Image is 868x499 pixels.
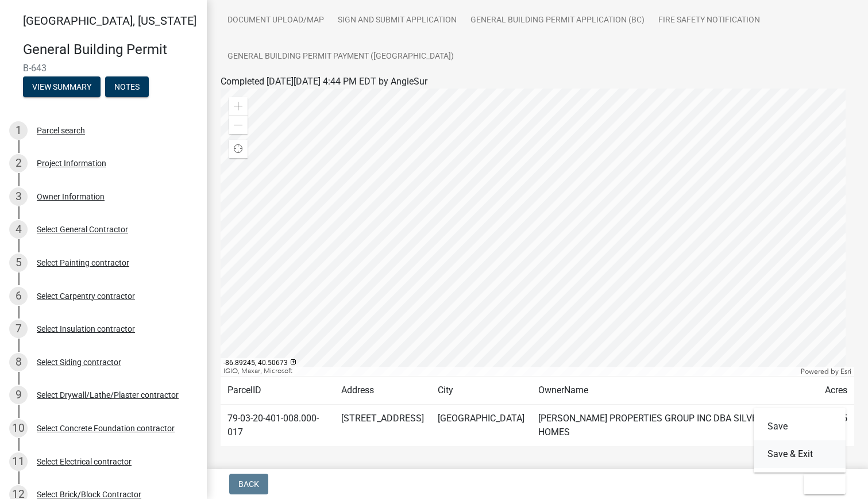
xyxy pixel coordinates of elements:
[9,452,28,471] div: 11
[37,358,121,366] div: Select Siding contractor
[840,367,851,375] a: Esri
[229,140,248,158] div: Find my location
[105,76,149,97] button: Notes
[221,405,334,447] td: 79-03-20-401-008.000-017
[9,154,28,172] div: 2
[23,76,101,97] button: View Summary
[23,14,196,28] span: [GEOGRAPHIC_DATA], [US_STATE]
[754,408,846,473] div: Exit
[331,2,464,39] a: Sign and Submit Application
[651,2,767,39] a: Fire Safety Notification
[37,159,106,167] div: Project Information
[37,490,141,498] div: Select Brick/Block Contractor
[23,63,184,74] span: B-643
[431,405,531,447] td: [GEOGRAPHIC_DATA]
[817,377,854,405] td: Acres
[37,193,105,201] div: Owner Information
[23,41,198,58] h4: General Building Permit
[221,76,427,87] span: Completed [DATE][DATE] 4:44 PM EDT by AngieSur
[37,126,85,135] div: Parcel search
[37,391,179,399] div: Select Drywall/Lathe/Plaster contractor
[531,405,817,447] td: [PERSON_NAME] PROPERTIES GROUP INC DBA SILVERTHORNE HOMES
[798,367,854,376] div: Powered by
[229,116,248,134] div: Zoom out
[9,254,28,272] div: 5
[37,259,129,267] div: Select Painting contractor
[334,405,431,447] td: [STREET_ADDRESS]
[105,83,149,92] wm-modal-confirm: Notes
[9,386,28,404] div: 9
[817,405,854,447] td: 0.235
[9,320,28,338] div: 7
[431,377,531,405] td: City
[334,377,431,405] td: Address
[37,325,135,333] div: Select Insulation contractor
[754,413,846,440] button: Save
[221,377,334,405] td: ParcelID
[221,367,798,376] div: IGIO, Maxar, Microsoft
[9,419,28,437] div: 10
[37,225,128,233] div: Select General Contractor
[804,474,846,494] button: Exit
[813,479,830,489] span: Exit
[9,220,28,239] div: 4
[531,377,817,405] td: OwnerName
[9,187,28,206] div: 3
[37,292,135,300] div: Select Carpentry contractor
[221,2,331,39] a: Document Upload/Map
[9,353,28,371] div: 8
[9,287,28,305] div: 6
[37,424,175,432] div: Select Concrete Foundation contractor
[464,2,651,39] a: General Building Permit Application (BC)
[221,39,461,75] a: General Building Permit Payment ([GEOGRAPHIC_DATA])
[37,458,132,466] div: Select Electrical contractor
[23,83,101,92] wm-modal-confirm: Summary
[229,474,268,494] button: Back
[9,121,28,140] div: 1
[229,97,248,116] div: Zoom in
[238,479,259,489] span: Back
[754,440,846,468] button: Save & Exit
